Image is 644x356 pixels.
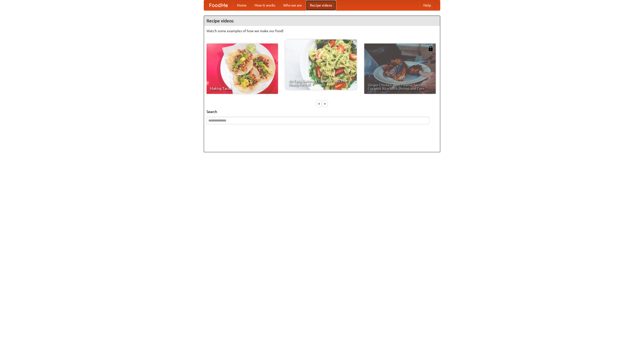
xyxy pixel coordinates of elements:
img: 483408.png [428,46,433,51]
a: An Easy, Summery Tomato Pasta That's Ready for Fall [285,39,357,90]
p: Watch some examples of how we make our food! [207,28,437,33]
span: Making Tacos [210,87,274,90]
a: Help [419,0,435,10]
a: Who we are [279,0,306,10]
div: » [323,100,327,107]
h4: Recipe videos [204,16,440,26]
a: Home [233,0,251,10]
h5: Search [207,109,437,114]
a: FoodMe [204,0,233,10]
a: Recipe videos [306,0,336,10]
a: How it works [251,0,279,10]
span: An Easy, Summery Tomato Pasta That's Ready for Fall [289,79,353,86]
div: « [317,100,321,107]
a: Making Tacos [207,44,278,94]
